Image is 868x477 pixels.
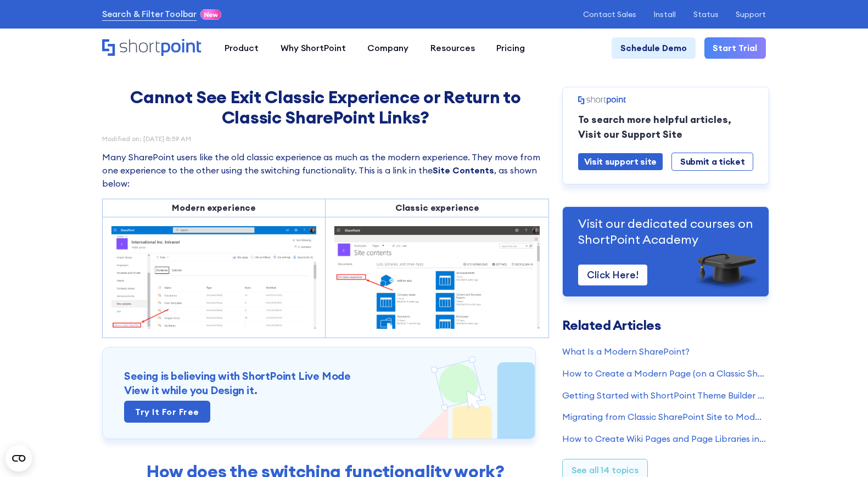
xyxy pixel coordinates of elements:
[225,42,259,55] div: Product
[578,153,663,170] a: Visit support site
[562,345,766,358] a: What Is a Modern SharePoint?
[120,87,531,127] h1: Cannot See Exit Classic Experience or Return to Classic SharePoint Links?
[612,37,696,59] a: Schedule Demo
[367,42,408,55] div: Company
[704,37,766,59] a: Start Trial
[102,151,549,190] p: Many SharePoint users like the old classic experience as much as the modern experience. They move...
[578,265,647,285] a: Click Here!
[813,424,868,477] iframe: Chat Widget
[356,37,419,59] a: Company
[562,319,766,332] h3: Related Articles
[124,401,210,423] a: Try it for free
[485,37,536,59] a: Pricing
[496,42,525,55] div: Pricing
[693,10,719,19] a: Status
[5,445,32,472] button: Open CMP widget
[172,202,256,213] strong: Modern experience
[671,153,753,171] a: Submit a ticket
[433,165,494,176] strong: Site Contents
[102,39,203,58] a: Home
[562,367,766,380] a: How to Create a Modern Page (on a Classic SharePoint Site)
[281,42,346,55] div: Why ShortPoint
[430,42,475,55] div: Resources
[214,37,270,59] a: Product
[102,8,197,21] a: Search & Filter Toolbar
[562,389,766,402] a: Getting Started with ShortPoint Theme Builder - Classic SharePoint Sites (Part 1)
[583,10,636,19] a: Contact Sales
[102,136,549,142] div: Modified on: [DATE] 8:59 AM
[270,37,357,59] a: Why ShortPoint
[578,216,754,248] p: Visit our dedicated courses on ShortPoint Academy
[562,433,766,446] a: How to Create Wiki Pages and Page Libraries in SharePoint
[395,202,479,213] strong: Classic experience
[578,113,754,142] p: To search more helpful articles, Visit our Support Site
[562,411,766,424] a: Migrating from Classic SharePoint Site to Modern SharePoint Site (SharePoint Online)
[736,10,766,19] a: Support
[654,10,676,19] a: Install
[419,37,486,59] a: Resources
[124,369,513,397] h3: Seeing is believing with ShortPoint Live Mode View it while you Design it.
